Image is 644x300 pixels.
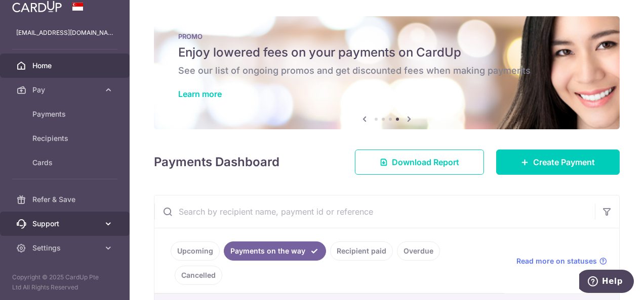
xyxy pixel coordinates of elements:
a: Overdue [397,241,440,261]
span: Payments [32,109,99,119]
a: Payments on the way [224,241,326,261]
a: Read more on statuses [516,256,607,266]
span: Home [32,61,99,71]
span: Support [32,219,99,229]
span: Refer & Save [32,194,99,205]
h4: Payments Dashboard [154,153,279,171]
span: Read more on statuses [516,256,597,266]
span: Create Payment [533,156,595,168]
img: Latest Promos banner [154,16,620,129]
h5: Enjoy lowered fees on your payments on CardUp [178,44,595,61]
span: Cards [32,158,99,168]
p: [EMAIL_ADDRESS][DOMAIN_NAME] [16,28,113,38]
h6: See our list of ongoing promos and get discounted fees when making payments [178,65,595,77]
a: Upcoming [171,241,220,261]
a: Create Payment [496,149,620,175]
iframe: Opens a widget where you can find more information [579,270,634,295]
a: Recipient paid [330,241,393,261]
input: Search by recipient name, payment id or reference [154,195,595,228]
span: Recipients [32,133,99,143]
p: PROMO [178,32,595,40]
a: Learn more [178,89,222,99]
a: Cancelled [175,266,222,285]
a: Download Report [355,149,484,175]
span: Download Report [392,156,459,168]
img: CardUp [12,1,62,13]
span: Settings [32,243,99,253]
span: Pay [32,85,99,95]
